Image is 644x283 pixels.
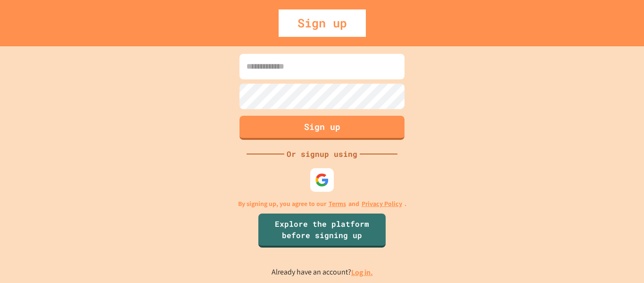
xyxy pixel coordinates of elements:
p: By signing up, you agree to our and . [238,199,406,209]
p: Already have an account? [272,266,373,278]
a: Log in. [351,267,373,277]
a: Terms [329,199,346,209]
a: Privacy Policy [362,199,402,209]
div: Or signup using [284,148,360,160]
a: Explore the platform before signing up [258,214,386,248]
button: Sign up [239,116,405,140]
div: Sign up [279,9,366,37]
img: google-icon.svg [315,173,329,187]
